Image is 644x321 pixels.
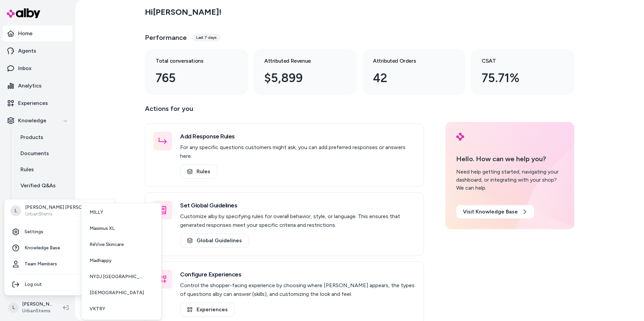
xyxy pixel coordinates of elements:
div: Need help getting started, navigating your dashboard, or integrating with your shop? We can help. [456,168,563,192]
p: Products [20,133,43,141]
h3: Total conversations [156,57,227,65]
a: Experiences [180,303,235,317]
p: Agents [18,47,36,55]
span: UrbanStems [22,308,52,314]
span: RéVive Skincare [90,241,124,248]
span: Maximus XL [90,225,115,232]
span: VKTRY [90,306,105,312]
div: $5,899 [264,69,335,87]
span: NYDJ [GEOGRAPHIC_DATA] [90,273,145,280]
span: Knowledge Base [24,245,60,251]
div: Last 7 days [192,34,220,42]
h3: Performance [145,33,187,42]
img: alby Logo [7,8,40,18]
p: Actions for you [145,103,424,119]
a: Rules [180,165,217,179]
span: L [8,302,19,313]
p: Experiences [18,99,48,107]
img: alby Logo [456,133,464,141]
p: [PERSON_NAME] [PERSON_NAME] [25,204,104,211]
p: Hello. How can we help you? [456,154,563,164]
a: Visit Knowledge Base [456,205,534,218]
p: Inbox [18,64,32,72]
h3: Attributed Revenue [264,57,335,65]
p: Control the shopper-facing experience by choosing where [PERSON_NAME] appears, the types of quest... [180,281,416,299]
p: UrbanStems [25,211,104,217]
p: For any specific questions customers might ask, you can add preferred responses or answers here. [180,143,416,160]
div: Log out [7,276,113,293]
span: Madhappy [90,257,112,264]
span: L [10,205,21,216]
p: Rules [20,166,34,174]
p: Customize alby by specifying rules for overall behavior, style, or language. This ensures that ge... [180,212,416,230]
h3: Set Global Guidelines [180,201,416,210]
p: Knowledge [18,117,46,125]
h3: CSAT [482,57,553,65]
h2: Hi [PERSON_NAME] ! [145,7,221,17]
span: [DEMOGRAPHIC_DATA] [90,290,144,296]
div: 765 [156,69,227,87]
p: Reviews [20,198,41,206]
p: Verified Q&As [20,182,56,190]
div: 75.71% [482,69,553,87]
p: Analytics [18,82,42,90]
a: Global Guidelines [180,234,249,248]
p: Documents [20,149,49,157]
p: [PERSON_NAME] [22,301,52,308]
span: MILLY [90,209,103,216]
h3: Configure Experiences [180,270,416,279]
h3: Attributed Orders [373,57,444,65]
a: Team Members [7,256,113,272]
h3: Add Response Rules [180,132,416,141]
a: Settings [7,224,113,240]
p: Home [18,29,33,38]
div: 42 [373,69,444,87]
